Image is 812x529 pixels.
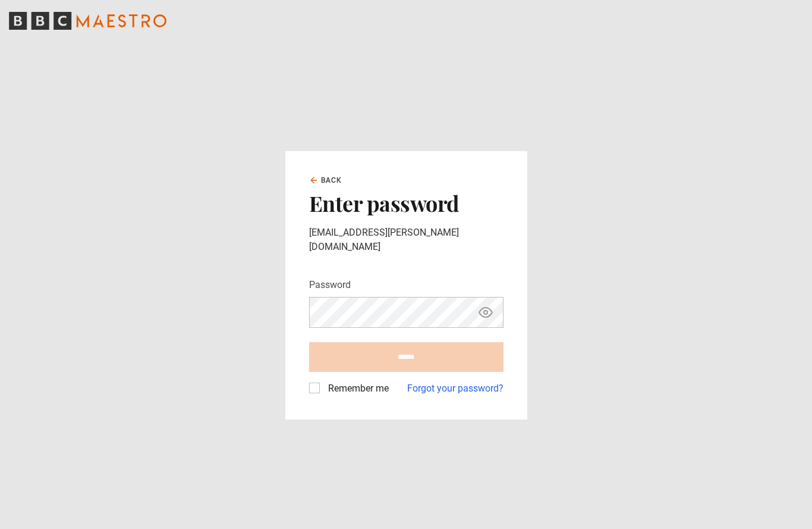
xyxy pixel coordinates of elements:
[323,381,389,396] label: Remember me
[309,278,351,292] label: Password
[309,175,342,186] a: Back
[476,302,496,323] button: Show password
[309,226,503,254] p: [EMAIL_ADDRESS][PERSON_NAME][DOMAIN_NAME]
[9,12,166,30] svg: BBC Maestro
[407,381,503,396] a: Forgot your password?
[309,190,503,215] h2: Enter password
[321,175,342,186] span: Back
